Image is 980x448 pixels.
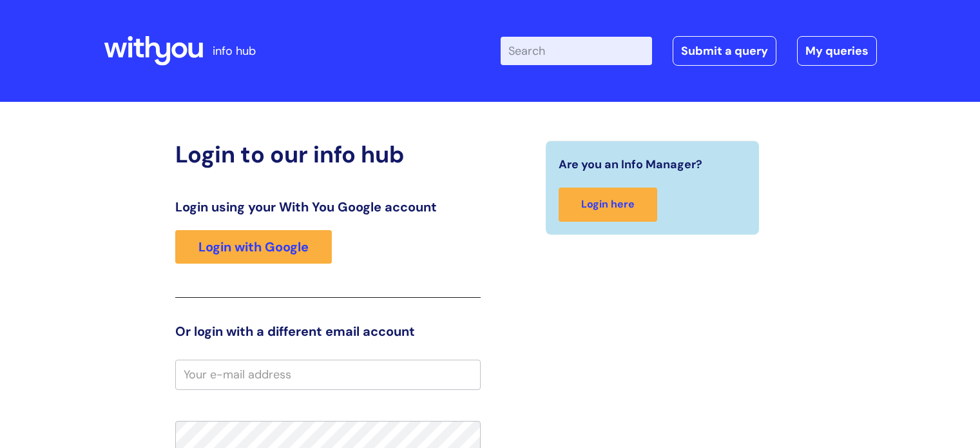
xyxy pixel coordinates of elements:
[673,36,776,66] a: Submit a query
[213,41,256,61] p: info hub
[175,324,481,339] h3: Or login with a different email account
[559,188,657,222] a: Login here
[175,230,332,264] a: Login with Google
[175,199,481,215] h3: Login using your With You Google account
[175,360,481,389] input: Your e-mail address
[797,36,877,66] a: My queries
[175,141,481,168] h2: Login to our info hub
[559,154,702,175] span: Are you an Info Manager?
[501,37,652,65] input: Search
